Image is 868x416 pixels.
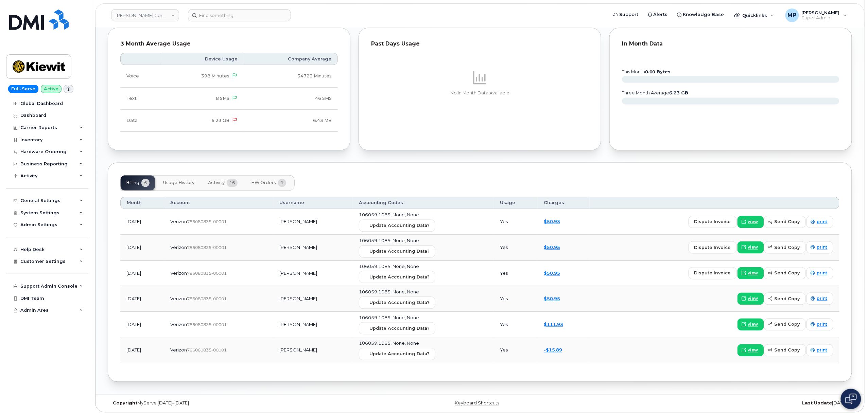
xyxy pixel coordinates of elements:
[359,271,435,283] button: Update Accounting Data?
[120,312,164,338] td: [DATE]
[737,241,764,254] a: view
[806,344,833,357] a: print
[775,321,800,328] span: send copy
[494,286,538,312] td: Yes
[494,197,538,209] th: Usage
[120,209,164,235] td: [DATE]
[251,180,276,186] span: HW Orders
[619,11,638,18] span: Support
[216,96,229,101] span: 8 SMS
[689,216,737,228] button: dispute invoice
[211,118,229,123] span: 6.23 GB
[689,241,737,254] button: dispute invoice
[201,73,229,78] span: 398 Minutes
[369,351,430,357] span: Update Accounting Data?
[775,219,800,225] span: send copy
[694,245,731,251] span: dispute invoice
[120,110,162,132] td: Data
[645,69,671,74] tspan: 0.00 Bytes
[120,88,162,110] td: Text
[164,197,273,209] th: Account
[359,264,419,269] span: 106059.1085, None, None
[273,209,353,235] td: [PERSON_NAME]
[689,267,737,279] button: dispute invoice
[273,312,353,338] td: [PERSON_NAME]
[244,88,338,110] td: 46 SMS
[748,219,758,225] span: view
[273,197,353,209] th: Username
[654,11,668,18] span: Alerts
[120,338,164,363] td: [DATE]
[170,219,187,224] span: Verizon
[622,90,689,95] text: three month average
[748,245,758,251] span: view
[544,271,560,276] a: $50.95
[817,245,828,251] span: print
[369,325,430,332] span: Update Accounting Data?
[802,15,840,21] span: Super Admin
[544,219,560,224] a: $50.93
[622,40,839,47] div: In Month Data
[187,322,227,327] span: 786080835-00001
[120,261,164,287] td: [DATE]
[120,197,164,209] th: Month
[806,267,833,279] a: print
[737,293,764,305] a: view
[244,53,338,65] th: Company Average
[359,220,435,232] button: Update Accounting Data?
[359,246,435,258] button: Update Accounting Data?
[369,274,430,281] span: Update Accounting Data?
[273,338,353,363] td: [PERSON_NAME]
[544,322,563,327] a: $111.93
[162,53,244,65] th: Device Usage
[494,235,538,261] td: Yes
[737,267,764,279] a: view
[817,347,828,354] span: print
[748,270,758,276] span: view
[187,296,227,302] span: 786080835-00001
[764,293,806,305] button: send copy
[359,212,419,218] span: 106059.1085, None, None
[806,319,833,331] a: print
[764,344,806,357] button: send copy
[737,319,764,331] a: view
[817,322,828,328] span: print
[683,11,724,18] span: Knowledge Base
[622,69,671,74] text: this month
[187,348,227,353] span: 786080835-00001
[604,401,852,406] div: [DATE]
[788,11,797,19] span: MP
[359,341,419,346] span: 106059.1085, None, None
[743,13,767,18] span: Quicklinks
[359,315,419,321] span: 106059.1085, None, None
[187,271,227,276] span: 786080835-00001
[170,347,187,353] span: Verizon
[170,245,187,250] span: Verizon
[494,338,538,363] td: Yes
[369,300,430,306] span: Update Accounting Data?
[278,179,286,187] span: 1
[609,8,643,21] a: Support
[359,289,419,295] span: 106059.1085, None, None
[737,344,764,357] a: view
[188,9,291,21] input: Find something...
[244,65,338,87] td: 34722 Minutes
[273,261,353,287] td: [PERSON_NAME]
[353,197,494,209] th: Accounting Codes
[371,40,589,47] div: Past Days Usage
[817,219,828,225] span: print
[806,216,833,228] a: print
[544,347,562,353] a: -$15.89
[359,348,435,360] button: Update Accounting Data?
[764,319,806,331] button: send copy
[227,179,238,187] span: 16
[737,216,764,228] a: view
[764,241,806,254] button: send copy
[806,293,833,305] a: print
[208,180,225,186] span: Activity
[108,401,356,406] div: MyServe [DATE]–[DATE]
[643,8,673,21] a: Alerts
[111,9,179,21] a: Kiewit Corporation
[120,286,164,312] td: [DATE]
[369,248,430,255] span: Update Accounting Data?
